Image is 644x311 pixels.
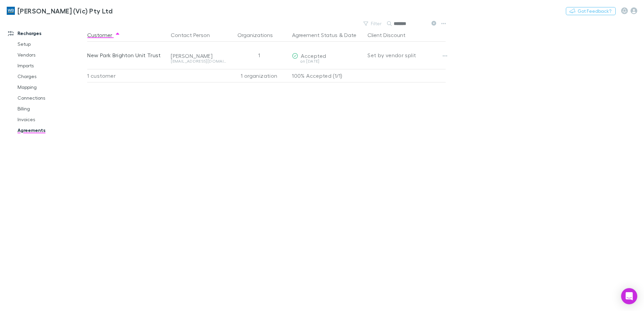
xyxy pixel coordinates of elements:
[11,93,91,103] a: Connections
[1,28,91,39] a: Recharges
[292,28,337,42] button: Agreement Status
[171,53,226,59] div: [PERSON_NAME]
[566,7,616,15] button: Got Feedback?
[229,69,289,82] div: 1 organization
[87,42,165,69] div: New Park Brighton Unit Trust
[292,59,362,63] div: on [DATE]
[11,125,91,136] a: Agreements
[229,42,289,69] div: 1
[11,49,91,60] a: Vendors
[301,53,326,59] span: Accepted
[11,82,91,93] a: Mapping
[7,7,15,15] img: William Buck (Vic) Pty Ltd's Logo
[237,28,281,42] button: Organizations
[87,69,168,82] div: 1 customer
[11,71,91,82] a: Charges
[292,69,362,82] p: 100% Accepted (1/1)
[360,20,386,28] button: Filter
[18,7,112,15] h3: [PERSON_NAME] (Vic) Pty Ltd
[621,288,637,304] div: Open Intercom Messenger
[171,28,218,42] button: Contact Person
[3,3,117,19] a: [PERSON_NAME] (Vic) Pty Ltd
[367,42,446,69] div: Set by vendor split
[11,39,91,49] a: Setup
[292,28,362,42] div: &
[11,114,91,125] a: Invoices
[11,60,91,71] a: Imports
[11,103,91,114] a: Billing
[344,28,356,42] button: Date
[367,28,414,42] button: Client Discount
[171,59,226,63] div: [EMAIL_ADDRESS][DOMAIN_NAME]
[87,28,120,42] button: Customer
